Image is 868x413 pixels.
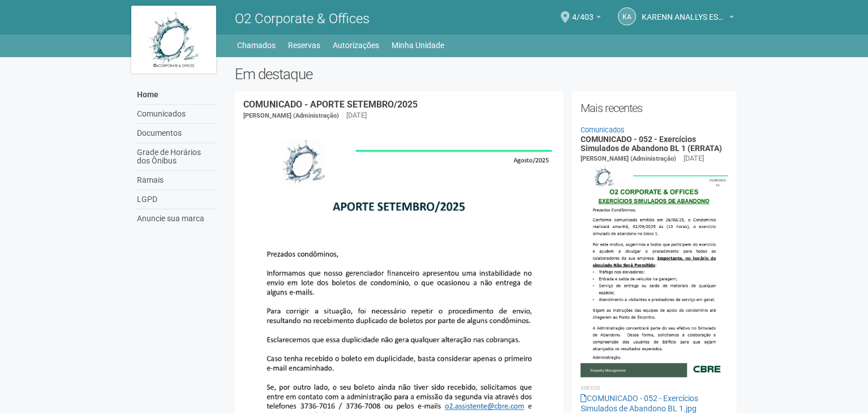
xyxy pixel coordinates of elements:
[333,37,379,53] a: Autorizações
[134,209,218,228] a: Anuncie sua marca
[237,37,276,53] a: Chamados
[581,135,722,152] a: COMUNICADO - 052 - Exercícios Simulados de Abandono BL 1 (ERRATA)
[243,112,339,119] span: [PERSON_NAME] (Administração)
[392,37,444,53] a: Minha Unidade
[581,394,698,413] a: COMUNICADO - 052 - Exercícios Simulados de Abandono BL 1.jpg
[581,155,676,162] span: [PERSON_NAME] (Administração)
[134,190,218,209] a: LGPD
[581,164,728,377] img: COMUNICADO%20-%20052%20-%20Exerc%C3%ADcios%20Simulados%20de%20Abandono%20BL%201.jpg
[134,171,218,190] a: Ramais
[642,2,727,21] span: KARENN ANALLYS ESTELLA
[684,153,704,164] div: [DATE]
[243,99,418,110] a: COMUNICADO - APORTE SETEMBRO/2025
[572,14,601,23] a: 4/403
[235,11,369,27] span: O2 Corporate & Offices
[134,124,218,143] a: Documentos
[581,126,625,134] a: Comunicados
[134,85,218,105] a: Home
[642,14,734,23] a: KARENN ANALLYS ESTELLA
[618,7,636,25] a: KA
[235,66,737,83] h2: Em destaque
[134,143,218,171] a: Grade de Horários dos Ônibus
[581,383,728,393] li: Anexos
[346,110,367,121] div: [DATE]
[581,100,728,117] h2: Mais recentes
[572,2,594,21] span: 4/403
[134,105,218,124] a: Comunicados
[288,37,320,53] a: Reservas
[131,6,216,74] img: logo.jpg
